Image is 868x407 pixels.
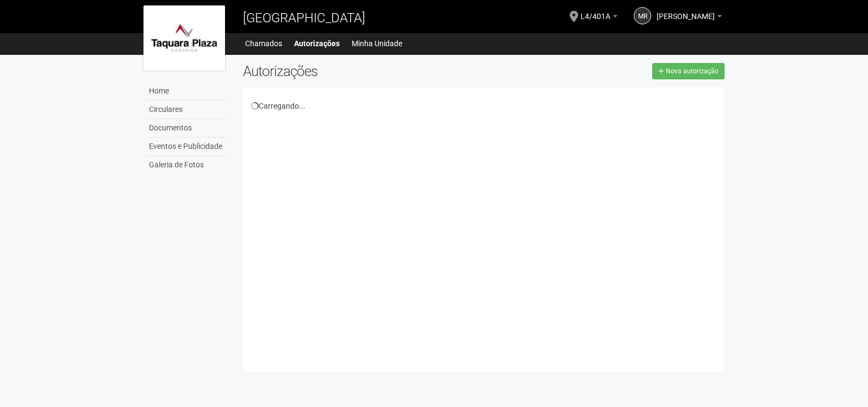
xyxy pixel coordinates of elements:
h2: Autorizações [243,63,476,79]
span: Nova autorização [666,67,719,75]
a: Documentos [146,119,227,137]
a: Eventos e Publicidade [146,137,227,156]
img: logo.jpg [143,5,225,71]
a: L4/401A [580,14,617,22]
div: Carregando... [251,101,717,111]
a: [PERSON_NAME] [657,14,722,22]
a: Home [146,82,227,101]
a: Circulares [146,101,227,119]
a: MR [634,7,651,24]
a: Minha Unidade [352,36,402,51]
span: [GEOGRAPHIC_DATA] [243,10,365,26]
a: Galeria de Fotos [146,156,227,174]
a: Nova autorização [652,63,725,79]
a: Chamados [245,36,282,51]
span: Marcelo Ramos [657,2,715,21]
a: Autorizações [294,36,340,51]
span: L4/401A [580,2,610,21]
